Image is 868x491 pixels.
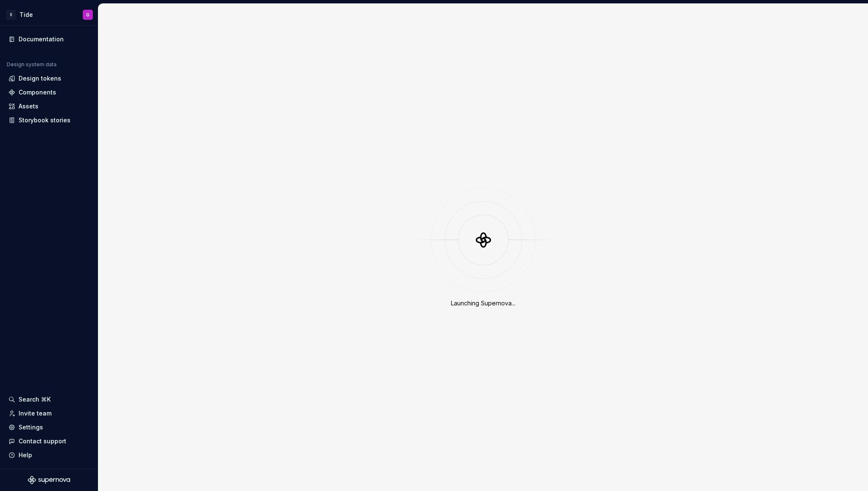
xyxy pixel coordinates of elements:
div: E [6,10,16,20]
a: Documentation [5,32,93,46]
div: Tide [19,11,33,19]
div: Documentation [19,35,64,43]
a: Invite team [5,407,93,420]
div: Invite team [19,409,52,418]
div: Launching Supernova... [451,299,515,308]
a: Components [5,86,93,99]
div: Help [19,451,32,459]
a: Assets [5,100,93,113]
div: Design tokens [19,74,61,83]
button: Search ⌘K [5,393,93,406]
div: Contact support [19,437,66,445]
div: G [86,11,90,18]
a: Settings [5,421,93,434]
button: Help [5,448,93,462]
a: Design tokens [5,72,93,85]
button: Contact support [5,434,93,448]
div: Storybook stories [19,116,71,124]
div: Search ⌘K [19,395,51,404]
div: Settings [19,423,43,432]
div: Design system data [7,61,57,68]
button: ETideG [2,5,96,24]
a: Storybook stories [5,113,93,127]
div: Assets [19,102,38,111]
svg: Supernova Logo [28,476,70,484]
div: Components [19,88,56,97]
